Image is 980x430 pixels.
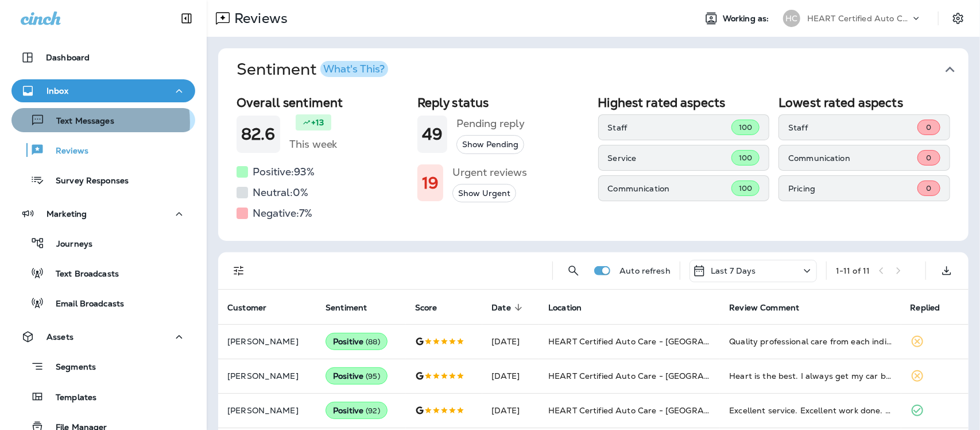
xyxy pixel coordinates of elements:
[326,302,382,313] span: Sentiment
[739,122,752,132] span: 100
[836,266,870,275] div: 1 - 11 of 11
[911,303,940,313] span: Replied
[326,333,388,350] div: Positive
[230,10,288,27] p: Reviews
[711,266,756,275] p: Last 7 Days
[619,266,671,275] p: Auto refresh
[729,370,892,382] div: Heart is the best. I always get my car back the same day, in better condition than it arrived. Ma...
[422,174,439,193] h1: 19
[311,117,324,128] p: +13
[45,116,114,127] p: Text Messages
[491,302,526,313] span: Date
[44,299,124,310] p: Email Broadcasts
[482,359,539,393] td: [DATE]
[241,125,276,144] h1: 82.6
[548,336,754,347] span: HEART Certified Auto Care - [GEOGRAPHIC_DATA]
[253,204,312,222] h5: Negative: 7 %
[366,371,380,381] span: ( 95 )
[807,14,911,23] p: HEART Certified Auto Care
[452,163,527,182] h5: Urgent reviews
[253,183,308,202] h5: Neutral: 0 %
[729,405,892,416] div: Excellent service. Excellent work done. Very reasonably priced. Absolutely my go to place for aut...
[491,303,511,313] span: Date
[456,135,524,154] button: Show Pending
[227,303,266,313] span: Customer
[326,303,367,313] span: Sentiment
[778,95,950,110] h2: Lowest rated aspects
[47,86,68,95] p: Inbox
[415,302,452,313] span: Score
[227,259,250,282] button: Filters
[323,64,385,74] div: What's This?
[366,337,380,347] span: ( 88 )
[11,385,195,409] button: Templates
[44,362,96,374] p: Segments
[44,393,96,404] p: Templates
[11,138,195,162] button: Reviews
[11,202,195,225] button: Marketing
[739,183,752,193] span: 100
[44,146,88,157] p: Reviews
[11,261,195,285] button: Text Broadcasts
[227,337,307,346] p: [PERSON_NAME]
[227,302,281,313] span: Customer
[326,402,388,419] div: Positive
[739,153,752,163] span: 100
[11,168,195,192] button: Survey Responses
[482,393,539,428] td: [DATE]
[608,184,731,193] p: Communication
[608,153,731,163] p: Service
[948,8,969,29] button: Settings
[598,95,770,110] h2: Highest rated aspects
[44,269,119,280] p: Text Broadcasts
[11,231,195,255] button: Journeys
[11,325,195,348] button: Assets
[227,48,978,91] button: SentimentWhat's This?
[911,302,955,313] span: Replied
[788,123,917,132] p: Staff
[11,46,195,69] button: Dashboard
[482,324,539,359] td: [DATE]
[926,153,931,163] span: 0
[11,291,195,315] button: Email Broadcasts
[237,95,408,110] h2: Overall sentiment
[729,303,799,313] span: Review Comment
[783,10,800,27] div: HC
[11,79,195,102] button: Inbox
[44,176,129,187] p: Survey Responses
[11,354,195,379] button: Segments
[729,302,814,313] span: Review Comment
[218,91,969,241] div: SentimentWhat's This?
[320,61,388,77] button: What's This?
[45,239,92,250] p: Journeys
[46,53,90,62] p: Dashboard
[548,405,754,416] span: HEART Certified Auto Care - [GEOGRAPHIC_DATA]
[562,259,585,282] button: Search Reviews
[289,135,338,153] h5: This week
[415,303,437,313] span: Score
[417,95,589,110] h2: Reply status
[926,122,931,132] span: 0
[788,184,917,193] p: Pricing
[227,371,307,381] p: [PERSON_NAME]
[253,163,315,181] h5: Positive: 93 %
[456,114,525,133] h5: Pending reply
[171,7,203,30] button: Collapse Sidebar
[548,303,582,313] span: Location
[729,336,892,347] div: Quality professional care from each individual I came in contact with. From the front desk, drive...
[326,367,388,385] div: Positive
[723,14,772,24] span: Working as:
[548,371,754,381] span: HEART Certified Auto Care - [GEOGRAPHIC_DATA]
[926,183,931,193] span: 0
[47,209,87,218] p: Marketing
[452,184,516,203] button: Show Urgent
[47,332,73,341] p: Assets
[366,406,380,416] span: ( 92 )
[237,60,388,79] h1: Sentiment
[608,123,731,132] p: Staff
[11,108,195,132] button: Text Messages
[788,153,917,163] p: Communication
[422,125,443,144] h1: 49
[227,406,307,415] p: [PERSON_NAME]
[935,259,958,282] button: Export as CSV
